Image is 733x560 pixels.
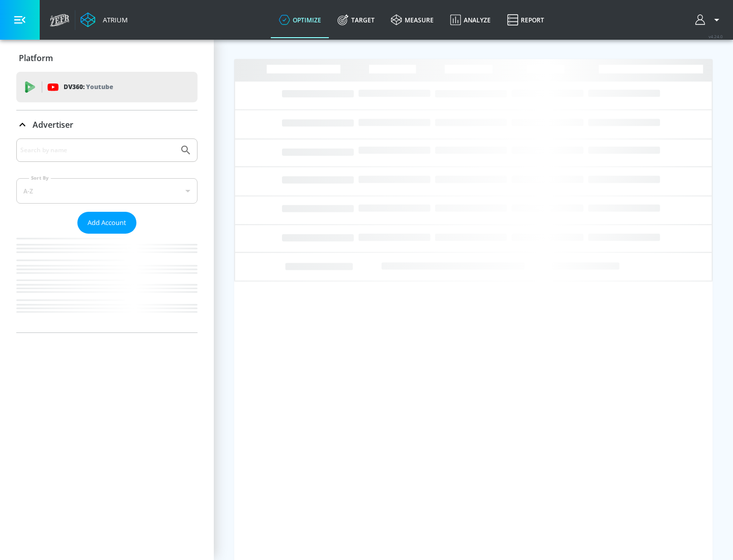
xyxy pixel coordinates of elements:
div: DV360: Youtube [16,72,198,102]
div: A-Z [16,178,198,204]
p: Platform [19,52,53,64]
span: Add Account [88,217,126,229]
a: Target [329,2,383,38]
label: Sort By [29,175,51,181]
input: Search by name [20,144,175,157]
a: Report [499,2,552,38]
a: Analyze [442,2,499,38]
div: Atrium [99,15,128,24]
a: measure [383,2,442,38]
p: Youtube [86,81,113,92]
p: DV360: [64,81,113,93]
a: optimize [271,2,329,38]
div: Advertiser [16,110,198,139]
a: Atrium [80,12,128,27]
div: Advertiser [16,138,198,332]
span: v 4.24.0 [709,34,723,39]
p: Advertiser [33,119,73,130]
nav: list of Advertiser [16,234,198,332]
button: Add Account [77,212,136,234]
div: Platform [16,44,198,72]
